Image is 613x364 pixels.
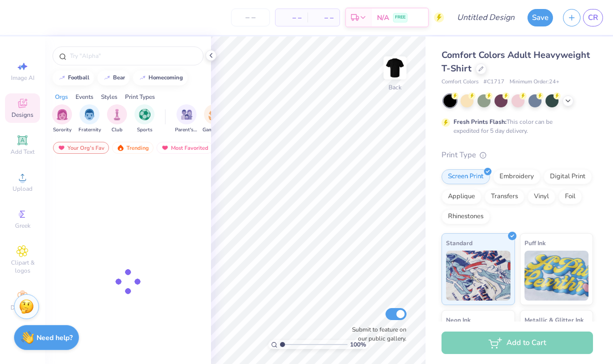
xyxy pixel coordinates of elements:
span: Fraternity [78,126,101,134]
span: Greek [15,222,30,230]
div: football [68,75,89,80]
div: Events [75,92,93,101]
button: homecoming [133,70,187,85]
a: CR [583,9,603,26]
img: Sorority Image [56,109,68,120]
div: filter for Sorority [52,104,72,134]
img: Game Day Image [208,109,220,120]
div: Styles [101,92,117,101]
span: Designs [11,111,33,119]
div: filter for Sports [134,104,154,134]
span: FREE [395,14,405,21]
span: Upload [12,185,32,193]
span: – – [313,12,333,23]
label: Submit to feature on our public gallery. [346,325,406,343]
strong: Need help? [36,333,72,343]
span: Decorate [10,304,34,312]
button: filter button [78,104,101,134]
div: Screen Print [441,169,490,184]
img: Club Image [111,109,122,120]
div: Applique [441,189,481,204]
div: Most Favorited [156,142,213,154]
button: Save [527,9,553,26]
div: homecoming [148,75,183,80]
img: trending.gif [116,144,124,151]
div: filter for Fraternity [78,104,101,134]
span: Club [111,126,122,134]
img: trend_line.gif [138,75,146,81]
input: Try "Alpha" [69,51,197,61]
div: Digital Print [543,169,592,184]
span: # C1717 [483,78,504,86]
img: Sports Image [139,109,150,120]
span: – – [281,12,301,23]
div: Trending [112,142,153,154]
img: trend_line.gif [58,75,66,81]
input: Untitled Design [449,7,522,27]
button: filter button [175,104,198,134]
strong: Fresh Prints Flash: [453,118,506,126]
button: bear [97,70,129,85]
span: N/A [377,12,389,23]
button: filter button [107,104,127,134]
span: 100 % [350,340,366,349]
div: Vinyl [527,189,555,204]
div: Print Types [125,92,155,101]
span: Sorority [53,126,71,134]
img: Fraternity Image [84,109,95,120]
div: filter for Game Day [202,104,225,134]
img: Standard [446,251,510,301]
button: football [52,70,94,85]
img: Puff Ink [524,251,589,301]
div: Transfers [484,189,524,204]
button: filter button [202,104,225,134]
div: Print Type [441,149,593,161]
div: filter for Parent's Weekend [175,104,198,134]
span: Parent's Weekend [175,126,198,134]
span: Game Day [202,126,225,134]
input: – – [231,8,270,26]
span: Comfort Colors Adult Heavyweight T-Shirt [441,49,590,74]
span: Clipart & logos [5,259,40,275]
div: This color can be expedited for 5 day delivery. [453,117,576,135]
img: most_fav.gif [161,144,169,151]
span: Puff Ink [524,238,545,248]
span: Metallic & Glitter Ink [524,315,583,325]
div: Orgs [55,92,68,101]
div: Your Org's Fav [53,142,109,154]
span: Neon Ink [446,315,470,325]
span: Add Text [10,148,34,156]
span: Image AI [11,74,34,82]
div: filter for Club [107,104,127,134]
img: Back [385,58,405,78]
img: Parent's Weekend Image [181,109,192,120]
button: filter button [134,104,154,134]
span: Sports [137,126,152,134]
div: Back [388,83,401,92]
img: most_fav.gif [57,144,65,151]
span: Standard [446,238,472,248]
span: Minimum Order: 24 + [509,78,559,86]
div: Embroidery [493,169,540,184]
button: filter button [52,104,72,134]
span: Comfort Colors [441,78,478,86]
div: Rhinestones [441,209,490,224]
div: bear [113,75,125,80]
div: Foil [558,189,582,204]
img: trend_line.gif [103,75,111,81]
span: CR [588,12,598,23]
